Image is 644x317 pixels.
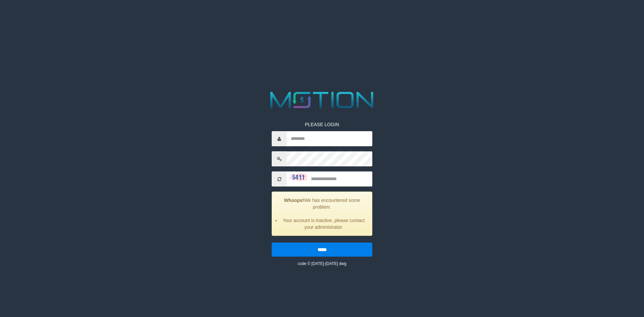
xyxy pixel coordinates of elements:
[272,121,372,128] p: PLEASE LOGIN
[272,192,372,236] div: We has encountered some problem.
[280,217,367,230] li: Your account is inactive, please contact your administrator.
[266,89,378,111] img: MOTION_logo.png
[290,174,307,180] img: captcha
[298,261,346,266] small: code © [DATE]-[DATE] dwg
[284,198,304,203] strong: Whoops!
